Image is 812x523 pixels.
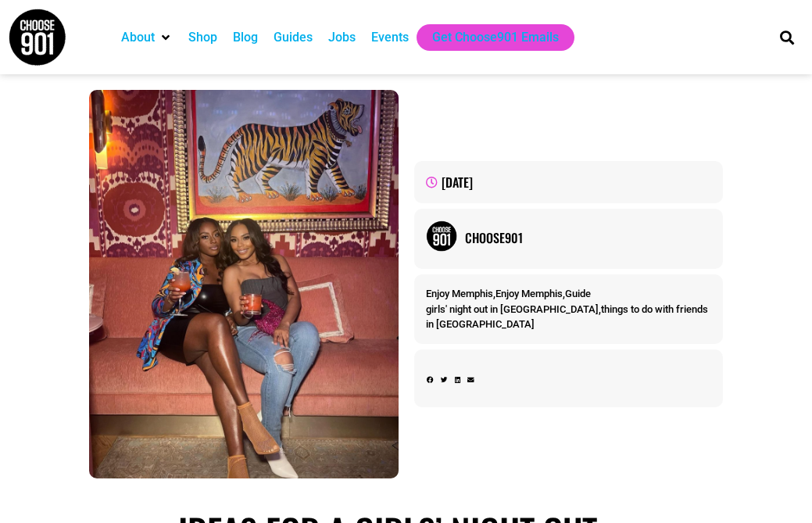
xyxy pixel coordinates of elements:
[121,28,155,47] a: About
[565,288,591,299] a: Guide
[774,24,799,50] div: Search
[233,28,258,47] a: Blog
[426,303,599,315] a: girls' night out in [GEOGRAPHIC_DATA]
[442,173,473,192] time: [DATE]
[113,24,181,51] div: About
[465,228,712,247] a: Choose901
[432,28,559,47] a: Get Choose901 Emails
[328,28,356,47] a: Jobs
[113,24,758,51] nav: Main nav
[371,28,409,47] a: Events
[426,288,493,299] a: Enjoy Memphis
[441,375,448,385] div: Share on twitter
[274,28,313,47] a: Guides
[455,375,460,385] div: Share on linkedin
[467,375,474,385] div: Share on email
[188,28,217,47] a: Shop
[426,288,591,299] span: , ,
[495,288,563,299] a: Enjoy Memphis
[427,375,434,385] div: Share on facebook
[426,220,457,252] img: Picture of Choose901
[426,303,708,331] span: ,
